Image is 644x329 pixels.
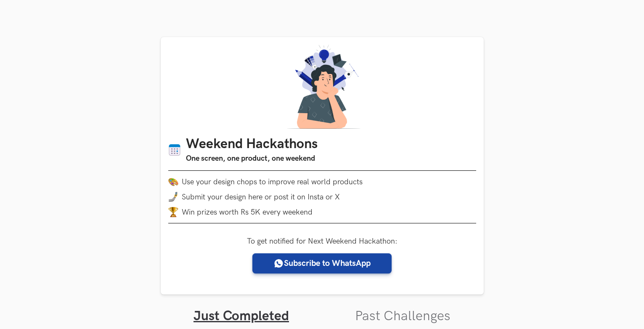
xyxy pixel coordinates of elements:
[161,295,484,324] ul: Tabs Interface
[168,177,178,187] img: palette.png
[252,253,392,273] a: Subscribe to WhatsApp
[168,207,476,217] li: Win prizes worth Rs 5K every weekend
[282,45,363,129] img: A designer thinking
[168,192,178,202] img: mobile-in-hand.png
[168,207,178,217] img: trophy.png
[168,143,181,157] img: Calendar icon
[355,308,451,324] a: Past Challenges
[186,136,318,153] h1: Weekend Hackathons
[182,193,340,202] span: Submit your design here or post it on Insta or X
[193,308,289,324] a: Just Completed
[168,177,476,187] li: Use your design chops to improve real world products
[247,237,398,246] label: To get notified for Next Weekend Hackathon:
[186,153,318,164] h3: One screen, one product, one weekend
